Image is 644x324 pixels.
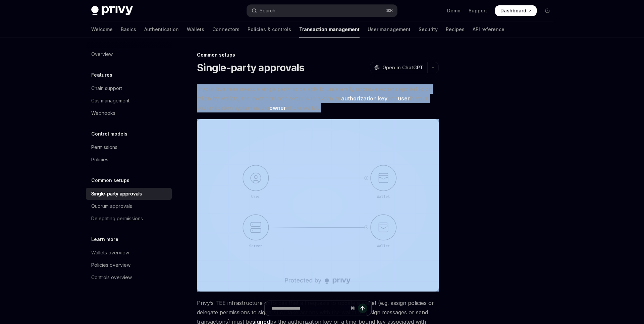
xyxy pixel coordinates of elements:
a: user [398,95,410,102]
a: Policies overview [86,259,172,271]
a: Permissions [86,141,172,153]
a: Webhooks [86,107,172,119]
button: Toggle dark mode [542,5,553,16]
a: Support [469,7,487,14]
a: Connectors [212,21,239,37]
div: Webhooks [91,109,115,117]
h1: Single-party approvals [197,62,305,74]
span: ⌘ K [386,8,393,13]
div: Policies overview [91,261,130,269]
a: Gas management [86,95,172,107]
h5: Control models [91,130,127,138]
img: dark logo [91,6,133,15]
a: Overview [86,48,172,60]
a: Transaction management [299,21,360,37]
button: Send message [358,304,367,313]
a: Chain support [86,82,172,94]
a: Single-party approvals [86,188,172,200]
span: Dashboard [500,7,526,14]
div: Gas management [91,97,129,105]
a: Policies & controls [248,21,291,37]
a: Welcome [91,21,113,37]
a: Policies [86,154,172,166]
div: Wallets overview [91,249,129,257]
h5: Features [91,71,112,79]
a: Basics [121,21,136,37]
h5: Common setups [91,176,129,184]
div: Chain support [91,84,122,92]
div: Overview [91,50,113,58]
a: Delegating permissions [86,213,172,225]
a: authorization key [341,95,387,102]
a: Authentication [144,21,179,37]
a: API reference [473,21,504,37]
a: owner [269,104,286,111]
a: Controls overview [86,271,172,283]
a: User management [368,21,411,37]
img: single party approval [197,119,439,292]
input: Ask a question... [271,301,347,316]
div: Policies [91,156,108,164]
button: Open search [247,5,397,17]
a: Demo [447,7,461,14]
div: Quorum approvals [91,202,132,210]
a: Dashboard [495,5,537,16]
div: Search... [260,7,278,15]
div: Common setups [197,52,439,58]
a: Wallets overview [86,247,172,259]
a: Recipes [446,21,465,37]
span: If your business needs a single party to be able to unilaterally approve actions applied to or ta... [197,84,439,112]
a: Quorum approvals [86,200,172,212]
div: Single-party approvals [91,190,142,198]
a: Wallets [187,21,204,37]
div: Permissions [91,143,117,151]
button: Open in ChatGPT [370,62,427,73]
div: Controls overview [91,273,132,281]
span: Open in ChatGPT [382,64,423,71]
h5: Learn more [91,235,118,243]
div: Delegating permissions [91,215,143,223]
a: Security [419,21,438,37]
